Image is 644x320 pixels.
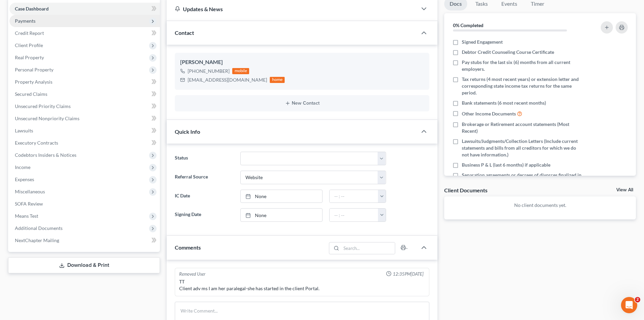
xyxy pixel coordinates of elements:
span: Real Property [15,55,44,60]
strong: 0% Completed [453,22,483,28]
button: New Contact [180,101,424,106]
span: Executory Contracts [15,140,58,146]
span: Expenses [15,176,34,182]
a: Download & Print [8,257,160,273]
a: Case Dashboard [9,3,160,15]
span: Brokerage or Retirement account statements (Most Recent) [462,121,582,134]
label: Signing Date [171,208,237,222]
span: Unsecured Priority Claims [15,103,71,109]
span: Tax returns (4 most recent years) or extension letter and corresponding state income tax returns ... [462,76,582,96]
span: 2 [635,297,640,302]
span: Codebtors Insiders & Notices [15,152,76,158]
span: Credit Report [15,30,44,36]
span: Comments [175,244,201,251]
a: None [241,209,322,221]
div: home [270,77,285,83]
div: Client Documents [444,187,487,194]
span: 12:35PM[DATE] [393,271,424,277]
label: Referral Source [171,171,237,184]
span: Miscellaneous [15,189,45,194]
span: Means Test [15,213,38,219]
a: Executory Contracts [9,137,160,149]
span: Separation agreements or decrees of divorces finalized in the past 2 years [462,172,582,185]
a: Secured Claims [9,88,160,100]
span: Business P & L (last 6 months) if applicable [462,162,550,168]
label: IC Date [171,190,237,203]
p: No client documents yet. [450,202,630,209]
a: Unsecured Nonpriority Claims [9,112,160,125]
span: SOFA Review [15,201,43,207]
span: Debtor Credit Counseling Course Certificate [462,49,554,56]
span: Lawsuits [15,128,33,133]
div: [PERSON_NAME] [180,58,424,66]
div: [EMAIL_ADDRESS][DOMAIN_NAME] [188,77,267,83]
a: View All [616,188,633,192]
span: NextChapter Mailing [15,237,59,243]
label: Status [171,152,237,165]
span: Signed Engagement [462,39,503,45]
div: TT Client adv ms I am her paralegal-she has started in the client Portal. [179,278,425,292]
div: Removed User [179,271,206,277]
input: Search... [341,242,395,254]
span: Additional Documents [15,225,63,231]
span: Unsecured Nonpriority Claims [15,115,79,121]
a: Credit Report [9,27,160,39]
a: NextChapter Mailing [9,234,160,247]
span: Quick Info [175,128,200,135]
span: Case Dashboard [15,6,49,12]
iframe: Intercom live chat [621,297,637,313]
div: [PHONE_NUMBER] [188,68,230,74]
div: Updates & News [175,5,409,13]
a: Lawsuits [9,125,160,137]
span: Pay stubs for the last six (6) months from all current employers. [462,59,582,72]
span: Income [15,164,30,170]
a: Property Analysis [9,76,160,88]
a: None [241,190,322,203]
span: Payments [15,18,35,24]
span: Lawsuits/Judgments/Collection Letters (Include current statements and bills from all creditors fo... [462,138,582,158]
span: Other Income Documents [462,110,516,117]
span: Client Profile [15,42,43,48]
span: Personal Property [15,67,53,72]
input: -- : -- [330,209,378,221]
input: -- : -- [330,190,378,203]
span: Secured Claims [15,91,47,97]
span: Bank statements (6 most recent months) [462,100,546,106]
div: mobile [232,68,249,74]
span: Contact [175,29,194,36]
a: SOFA Review [9,198,160,210]
a: Unsecured Priority Claims [9,100,160,112]
span: Property Analysis [15,79,52,85]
